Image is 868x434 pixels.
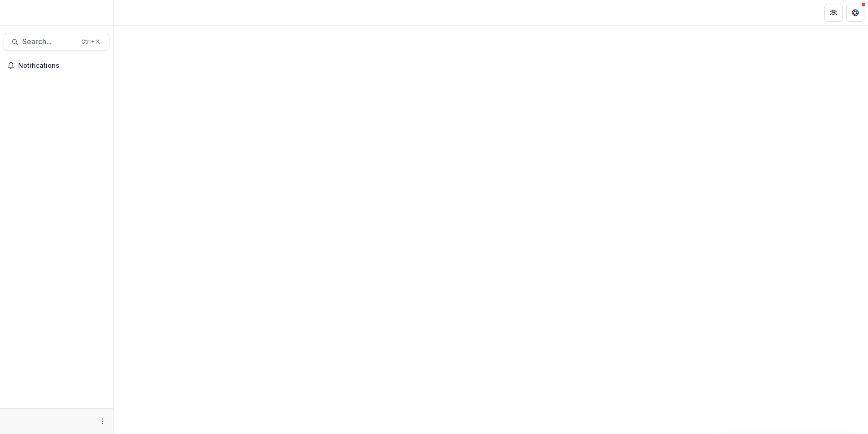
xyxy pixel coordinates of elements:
span: Search... [22,37,76,46]
button: Partners [824,4,843,22]
nav: breadcrumb [117,6,156,19]
button: Get Help [846,4,864,22]
button: Notifications [4,58,109,73]
span: Notifications [18,62,106,70]
div: Ctrl + K [79,37,102,47]
button: Search... [4,33,109,51]
button: More [97,416,108,427]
